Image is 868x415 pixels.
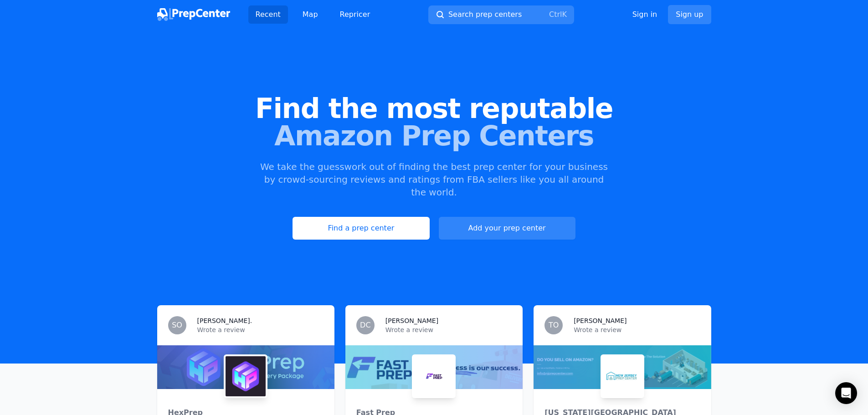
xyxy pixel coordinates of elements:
img: New Jersey Prep Center [602,356,642,396]
kbd: K [562,10,567,19]
a: Map [295,5,325,24]
span: TO [549,322,559,329]
div: Open Intercom Messenger [835,382,857,404]
a: Sign in [632,9,657,20]
p: Wrote a review [385,325,512,334]
a: Repricer [333,5,378,24]
h3: [PERSON_NAME]. [197,316,252,325]
button: Search prep centersCtrlK [428,5,574,24]
a: Sign up [668,5,711,24]
img: PrepCenter [157,8,230,21]
p: Wrote a review [197,325,324,334]
span: Amazon Prep Centers [15,122,853,149]
h3: [PERSON_NAME] [574,316,627,325]
span: DC [360,322,371,329]
span: Search prep centers [448,9,522,20]
a: Find a prep center [293,217,429,240]
span: Find the most reputable [15,95,853,122]
img: HexPrep [226,356,266,396]
img: Fast Prep [414,356,454,396]
span: SO [172,322,182,329]
a: Recent [248,5,288,24]
p: Wrote a review [574,325,700,334]
p: We take the guesswork out of finding the best prep center for your business by crowd-sourcing rev... [259,160,609,199]
a: Add your prep center [439,217,575,240]
h3: [PERSON_NAME] [385,316,438,325]
kbd: Ctrl [549,10,562,19]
